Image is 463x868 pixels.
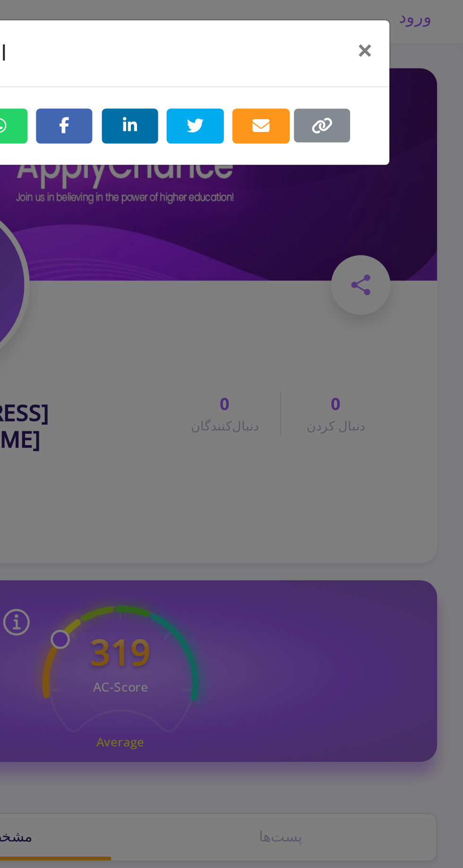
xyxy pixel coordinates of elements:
[192,53,217,69] button: اشتراک گذاری در فیسبوک
[163,53,188,69] button: اشتراک گذاری در واتس اپ
[279,53,305,69] button: اشتراک گذاری لینک از طریق ایمیل
[221,53,247,69] button: اشتراک گذاری در لینکدین
[335,19,342,35] font: ×
[327,14,349,40] button: بستن
[121,22,179,35] font: اشتراک گذاری
[133,53,159,69] button: اشتراک گذاری در تلگرام
[250,53,275,69] button: اشتراک گذاری در توییتر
